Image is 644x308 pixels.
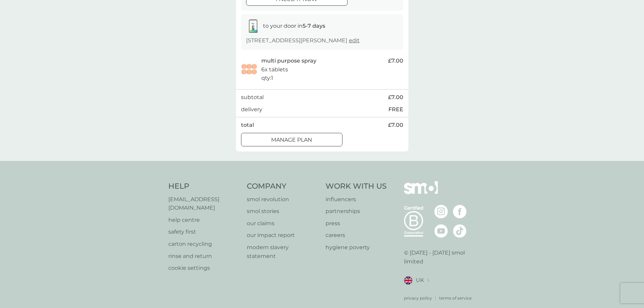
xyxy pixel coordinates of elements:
span: to your door in [263,23,325,29]
p: [STREET_ADDRESS][PERSON_NAME] [246,36,360,45]
p: multi purpose spray [261,56,316,65]
h4: Work With Us [326,181,387,192]
span: £7.00 [388,93,403,102]
p: Manage plan [271,136,312,144]
a: safety first [168,228,240,236]
a: careers [326,231,387,240]
a: help centre [168,216,240,224]
a: influencers [326,195,387,204]
button: Manage plan [241,133,342,146]
img: visit the smol Facebook page [453,205,467,218]
a: hygiene poverty [326,243,387,252]
p: 6x tablets [261,65,288,74]
p: delivery [241,105,262,114]
a: smol stories [247,207,319,216]
a: partnerships [326,207,387,216]
span: £7.00 [388,56,403,65]
a: carton recycling [168,240,240,248]
a: terms of service [439,295,472,301]
a: cookie settings [168,264,240,273]
img: visit the smol Tiktok page [453,224,467,238]
a: press [326,219,387,228]
a: our impact report [247,231,319,240]
a: our claims [247,219,319,228]
p: FREE [388,105,403,114]
p: © [DATE] - [DATE] smol limited [404,248,476,266]
span: £7.00 [388,121,403,129]
img: select a new location [427,279,429,282]
p: subtotal [241,93,264,102]
h4: Help [168,181,240,192]
a: [EMAIL_ADDRESS][DOMAIN_NAME] [168,195,240,212]
img: UK flag [404,276,412,285]
a: edit [349,37,360,44]
img: visit the smol Instagram page [434,205,448,218]
a: privacy policy [404,295,432,301]
img: smol [404,181,438,204]
p: total [241,121,254,129]
a: modern slavery statement [247,243,319,260]
strong: 5-7 days [303,23,325,29]
a: smol revolution [247,195,319,204]
span: UK [416,276,424,285]
a: rinse and return [168,252,240,261]
p: qty : 1 [261,74,273,82]
h4: Company [247,181,319,192]
img: visit the smol Youtube page [434,224,448,238]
